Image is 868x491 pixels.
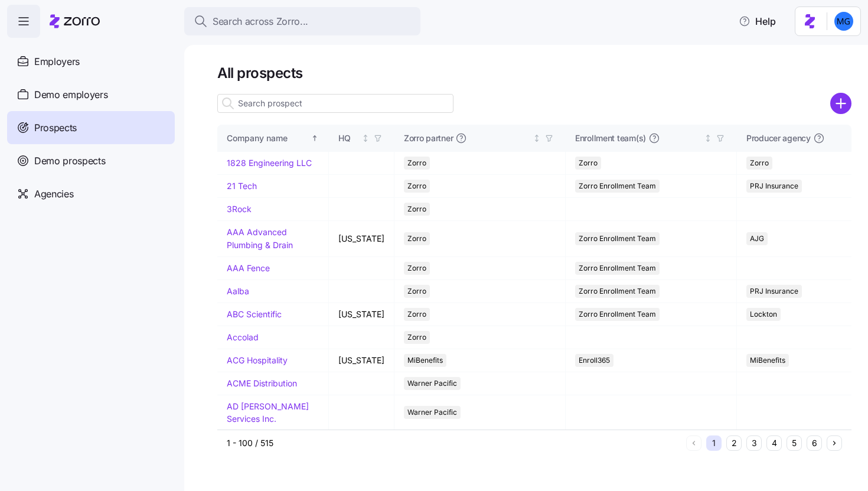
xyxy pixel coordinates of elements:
button: Help [729,9,785,33]
a: Prospects [7,111,175,144]
span: PRJ Insurance [750,180,798,193]
span: Zorro Enrollment Team [579,232,656,245]
a: Agencies [7,177,175,210]
a: 1828 Engineering LLC [227,158,312,168]
button: 3 [746,435,762,451]
img: 61c362f0e1d336c60eacb74ec9823875 [834,12,853,31]
span: Zorro Enrollment Team [579,285,656,298]
span: Zorro Enrollment Team [579,262,656,275]
span: Zorro [407,262,426,275]
span: Help [739,14,776,28]
span: MiBenefits [407,354,443,367]
a: 3Rock [227,204,252,214]
a: ACME Distribution [227,378,297,388]
button: Next page [827,435,842,451]
span: Enroll365 [579,354,610,367]
a: Demo employers [7,78,175,111]
span: Zorro Enrollment Team [579,180,656,193]
span: Zorro [407,308,426,321]
span: Demo prospects [34,154,106,168]
div: Company name [227,132,309,145]
button: 1 [706,435,722,451]
button: Search across Zorro... [184,7,420,35]
span: Zorro [407,285,426,298]
div: Sorted ascending [311,134,319,142]
span: Zorro [407,157,426,170]
span: Zorro [407,331,426,344]
button: 2 [726,435,742,451]
button: Previous page [686,435,701,451]
span: AJG [750,232,764,245]
th: Company nameSorted ascending [217,125,329,152]
th: Zorro partnerNot sorted [394,125,566,152]
span: Warner Pacific [407,377,457,390]
td: [US_STATE] [329,221,394,256]
a: 21 Tech [227,181,257,191]
div: 1 - 100 / 515 [227,437,681,449]
button: 6 [807,435,822,451]
span: Zorro [750,157,769,170]
a: AAA Fence [227,263,270,273]
a: ABC Scientific [227,309,282,319]
span: Producer agency [746,132,811,144]
td: [US_STATE] [329,303,394,326]
span: Zorro [407,180,426,193]
a: AAA Advanced Plumbing & Drain [227,227,293,250]
a: Demo prospects [7,144,175,177]
span: Demo employers [34,87,108,102]
span: Agencies [34,187,73,201]
h1: All prospects [217,64,851,82]
span: Lockton [750,308,777,321]
a: ACG Hospitality [227,355,288,365]
th: Enrollment team(s)Not sorted [566,125,737,152]
button: 4 [766,435,782,451]
div: Not sorted [704,134,712,142]
span: Enrollment team(s) [575,132,646,144]
a: Aalba [227,286,249,296]
div: Not sorted [361,134,370,142]
span: PRJ Insurance [750,285,798,298]
td: [US_STATE] [329,349,394,372]
span: Zorro [407,203,426,216]
span: Zorro [579,157,598,170]
th: HQNot sorted [329,125,394,152]
a: Employers [7,45,175,78]
span: Zorro [407,232,426,245]
a: Accolad [227,332,259,342]
button: 5 [787,435,802,451]
span: Search across Zorro... [213,14,308,29]
span: MiBenefits [750,354,785,367]
div: Not sorted [533,134,541,142]
span: Zorro Enrollment Team [579,308,656,321]
span: Warner Pacific [407,406,457,419]
span: Zorro partner [404,132,453,144]
svg: add icon [830,93,851,114]
input: Search prospect [217,94,453,113]
a: AD [PERSON_NAME] Services Inc. [227,401,309,424]
div: HQ [338,132,359,145]
span: Prospects [34,121,77,135]
span: Employers [34,54,80,69]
